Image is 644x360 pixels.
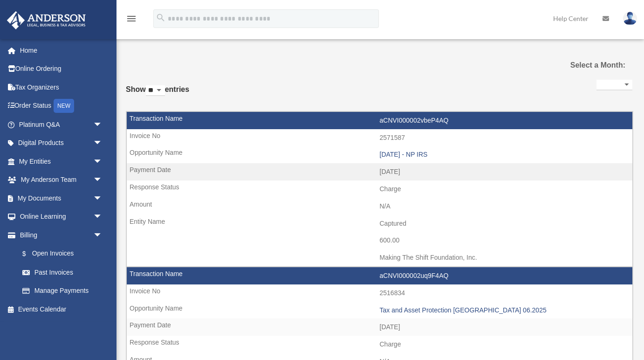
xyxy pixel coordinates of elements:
[127,180,632,198] td: Charge
[156,13,166,23] i: search
[127,198,632,215] td: N/A
[7,208,116,226] a: Online Learningarrow_drop_down
[4,11,89,29] img: Anderson Advisors Platinum Portal
[13,263,112,282] a: Past Invoices
[146,85,165,96] select: Showentries
[93,152,112,171] span: arrow_drop_down
[127,112,632,130] td: aCNVI000002vbeP4AQ
[93,189,112,208] span: arrow_drop_down
[7,41,116,60] a: Home
[623,12,637,25] img: User Pic
[7,78,116,97] a: Tax Organizers
[555,59,625,72] label: Select a Month:
[127,336,632,353] td: Charge
[127,215,632,233] td: Captured
[126,83,189,105] label: Show entries
[127,318,632,336] td: [DATE]
[380,151,628,159] div: [DATE] - NP IRS
[54,99,74,113] div: NEW
[7,60,116,78] a: Online Ordering
[13,282,116,300] a: Manage Payments
[127,267,632,285] td: aCNVI000002uq9F4AQ
[127,232,632,249] td: 600.00
[7,300,116,318] a: Events Calendar
[127,284,632,302] td: 2516834
[126,16,137,24] a: menu
[7,115,116,134] a: Platinum Q&Aarrow_drop_down
[7,189,116,208] a: My Documentsarrow_drop_down
[127,129,632,147] td: 2571587
[127,163,632,181] td: [DATE]
[127,249,632,267] td: Making The Shift Foundation, Inc.
[126,13,137,24] i: menu
[7,226,116,244] a: Billingarrow_drop_down
[93,134,112,153] span: arrow_drop_down
[93,171,112,190] span: arrow_drop_down
[7,171,116,189] a: My Anderson Teamarrow_drop_down
[7,152,116,171] a: My Entitiesarrow_drop_down
[7,97,116,116] a: Order StatusNEW
[7,134,116,152] a: Digital Productsarrow_drop_down
[27,248,32,260] span: $
[380,306,628,314] div: Tax and Asset Protection [GEOGRAPHIC_DATA] 06.2025
[93,226,112,245] span: arrow_drop_down
[93,208,112,227] span: arrow_drop_down
[93,115,112,134] span: arrow_drop_down
[13,244,116,263] a: $Open Invoices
